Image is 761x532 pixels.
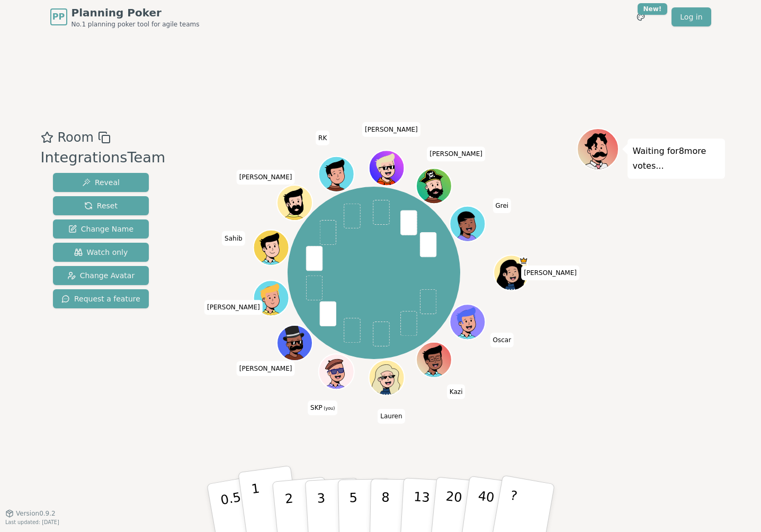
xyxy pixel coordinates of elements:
[316,131,329,145] span: Click to change your name
[71,5,200,20] span: Planning Poker
[672,7,711,26] a: Log in
[427,146,485,161] span: Click to change your name
[237,361,295,376] span: Click to change your name
[41,147,166,169] div: IntegrationsTeam
[521,265,579,280] span: Click to change your name
[490,333,514,347] span: Click to change your name
[447,384,465,399] span: Click to change your name
[41,128,53,147] button: Add as favourite
[16,509,56,518] span: Version 0.9.2
[68,224,133,234] span: Change Name
[50,5,200,29] a: PPPlanning PokerNo.1 planning poker tool for agile teams
[237,170,295,185] span: Click to change your name
[58,128,94,147] span: Room
[67,270,135,281] span: Change Avatar
[222,231,245,246] span: Click to change your name
[52,11,65,23] span: PP
[378,409,405,424] span: Click to change your name
[323,406,335,411] span: (you)
[633,144,720,173] p: Waiting for 8 more votes...
[308,400,337,415] span: Click to change your name
[5,509,56,518] button: Version0.9.2
[82,177,120,188] span: Reveal
[53,266,149,285] button: Change Avatar
[74,247,128,258] span: Watch only
[638,3,668,15] div: New!
[61,293,140,304] span: Request a feature
[53,243,149,262] button: Watch only
[84,200,118,211] span: Reset
[53,173,149,192] button: Reveal
[362,122,420,137] span: Click to change your name
[71,20,200,29] span: No.1 planning poker tool for agile teams
[5,519,59,525] span: Last updated: [DATE]
[493,198,511,213] span: Click to change your name
[204,300,263,315] span: Click to change your name
[519,256,528,265] span: Kate is the host
[53,196,149,215] button: Reset
[320,355,353,388] button: Click to change your avatar
[631,7,650,26] button: New!
[53,219,149,239] button: Change Name
[53,289,149,308] button: Request a feature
